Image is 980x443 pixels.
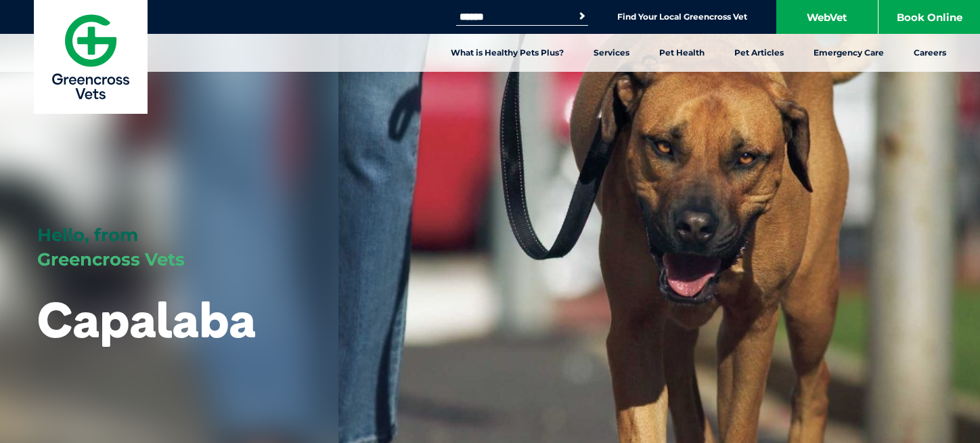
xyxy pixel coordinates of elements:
a: Services [579,34,644,72]
a: Pet Health [644,34,719,72]
span: Hello, from [37,224,138,246]
span: Greencross Vets [37,249,185,270]
button: Search [575,9,589,23]
a: Careers [899,34,961,72]
a: Find Your Local Greencross Vet [617,12,747,22]
a: What is Healthy Pets Plus? [436,34,579,72]
a: Emergency Care [799,34,899,72]
h1: Capalaba [37,293,256,346]
a: Pet Articles [719,34,799,72]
